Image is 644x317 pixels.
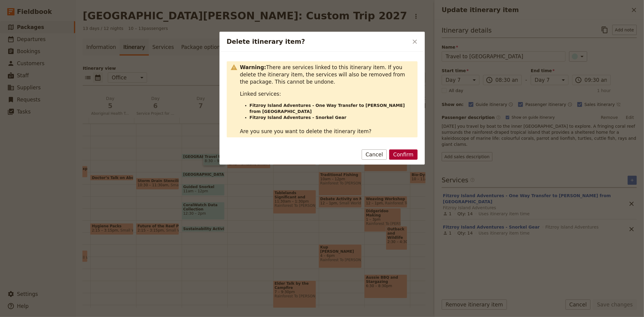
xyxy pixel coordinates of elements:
[240,64,414,85] p: There are services linked to this itinerary item. If you delete the itinerary item, the services ...
[250,103,406,114] strong: Fitzroy Island Adventures - One Way Transfer to [PERSON_NAME] from [GEOGRAPHIC_DATA]
[410,37,420,47] button: Close dialog
[240,64,266,70] strong: Warning:
[250,115,347,120] strong: Fitzroy Island Adventures - Snorkel Gear
[240,90,414,98] p: Linked services:
[227,37,409,46] h2: Delete itinerary item?
[240,128,414,135] p: Are you sure you want to delete the itinerary item?
[389,149,417,160] button: Confirm
[362,149,387,160] button: Cancel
